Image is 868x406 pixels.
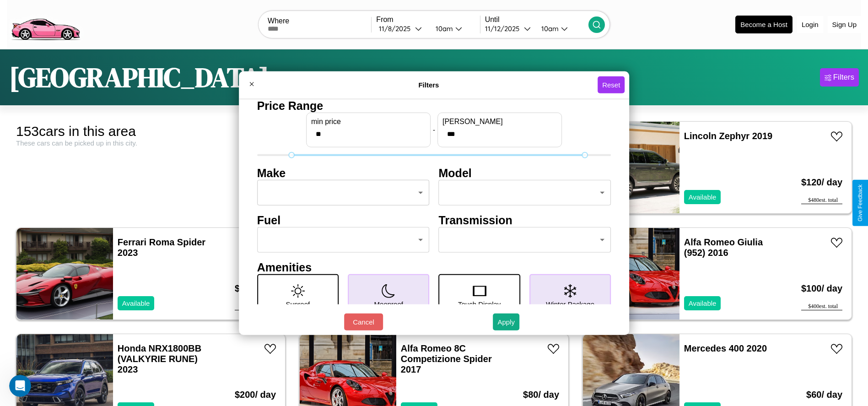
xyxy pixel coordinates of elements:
[684,237,763,258] a: Alfa Romeo Giulia (952) 2016
[485,24,524,33] div: 11 / 12 / 2025
[828,16,861,33] button: Sign Up
[684,131,772,141] a: Lincoln Zephyr 2019
[379,24,415,33] div: 11 / 8 / 2025
[689,297,717,309] p: Available
[439,166,611,179] h4: Model
[257,166,430,179] h4: Make
[376,24,428,33] button: 11/8/2025
[16,124,286,139] div: 153 cars in this area
[801,168,842,197] h3: $ 120 / day
[286,298,310,310] p: Sunroof
[9,59,269,96] h1: [GEOGRAPHIC_DATA]
[374,298,403,310] p: Moonroof
[311,117,426,125] label: min price
[689,191,717,203] p: Available
[442,117,557,125] label: [PERSON_NAME]
[598,76,625,93] button: Reset
[118,343,201,374] a: Honda NRX1800BB (VALKYRIE RUNE) 2023
[7,5,84,43] img: logo
[801,274,842,303] h3: $ 100 / day
[376,16,480,24] label: From
[493,314,519,330] button: Apply
[257,99,611,112] h4: Price Range
[797,16,823,33] button: Login
[235,274,276,303] h3: $ 200 / day
[801,197,842,204] div: $ 480 est. total
[833,73,854,82] div: Filters
[235,303,276,310] div: $ 800 est. total
[546,298,594,310] p: Winter Package
[428,24,480,33] button: 10am
[684,343,767,353] a: Mercedes 400 2020
[534,24,588,33] button: 10am
[537,24,561,33] div: 10am
[16,139,286,147] div: These cars can be picked up in this city.
[735,16,793,33] button: Become a Host
[9,375,31,397] iframe: Intercom live chat
[344,314,383,330] button: Cancel
[820,68,859,87] button: Filters
[260,81,598,89] h4: Filters
[118,237,205,258] a: Ferrari Roma Spider 2023
[439,213,611,227] h4: Transmission
[857,184,863,222] div: Give Feedback
[431,24,455,33] div: 10am
[458,298,501,310] p: Touch Display
[801,303,842,310] div: $ 400 est. total
[257,213,430,227] h4: Fuel
[433,124,435,136] p: -
[122,297,150,309] p: Available
[401,343,492,374] a: Alfa Romeo 8C Competizione Spider 2017
[268,17,371,25] label: Where
[485,16,588,24] label: Until
[257,260,611,274] h4: Amenities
